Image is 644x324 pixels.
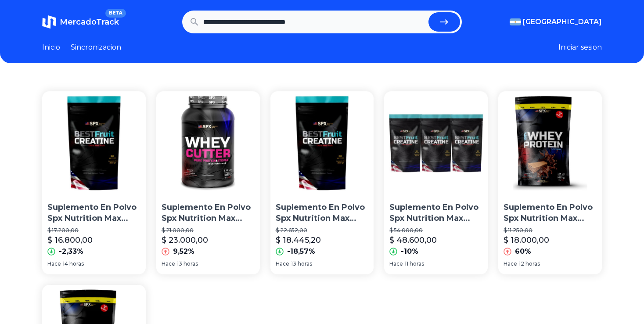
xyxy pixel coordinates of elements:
img: Argentina [510,18,521,25]
img: MercadoTrack [42,15,56,29]
p: -18,57% [287,246,315,257]
p: Suplemento En Polvo Spx Nutrition Max Whey Cutter Proteína Sabor Frutilla En Pote De 1.08kg [162,202,255,224]
p: $ 18.445,20 [276,234,321,246]
p: 60% [515,246,531,257]
a: Suplemento En Polvo Spx Nutrition Max Whey Cutter Proteína Sabor Frutilla En Pote De 1.08kgSuplem... [156,91,260,274]
a: Suplemento En Polvo Spx Nutrition Max 100% Proteína Sabor Imperial Chocolate Sachet 1080gSuplemen... [498,91,602,274]
p: $ 23.000,00 [162,234,208,246]
p: $ 11.250,00 [504,227,597,234]
p: Suplemento En Polvo Spx Nutrition Max 100% Proteína Sabor Imperial Chocolate Sachet 1080g [504,202,597,224]
p: $ 18.000,00 [504,234,549,246]
p: $ 17.200,00 [47,227,140,234]
p: $ 54.000,00 [389,227,482,234]
span: 11 horas [405,260,424,267]
span: 14 horas [63,260,84,267]
span: Hace [47,260,61,267]
span: MercadoTrack [60,17,119,27]
img: Suplemento En Polvo Spx Nutrition Max Whey Cutter Proteína Sabor Frutilla En Pote De 1.08kg [156,91,260,195]
p: Suplemento En Polvo Spx Nutrition Max Creatina Micronizada Sabor Citric Red Fruit En Pote De 300g [47,202,140,224]
span: Hace [162,260,175,267]
img: Suplemento En Polvo Spx Nutrition Max Creatina Micronizada Sabor Citric Red Fruit En Pote De 300g [270,91,374,195]
p: -2,33% [59,246,83,257]
p: -10% [401,246,418,257]
p: $ 22.652,00 [276,227,369,234]
button: Iniciar sesion [558,42,602,53]
a: Suplemento En Polvo Spx Nutrition Max Creatina Micronizada Sabor Citric Red Fruit En Pote De 300g... [42,91,146,274]
p: 9,52% [173,246,194,257]
img: Suplemento En Polvo Spx Nutrition Max 100% Proteína Sabor Imperial Chocolate Sachet 1080g [498,91,602,195]
a: Suplemento En Polvo Spx Nutrition Max Creatina Micronizada Sabor Citric Red Fruit En Pote De 300g... [270,91,374,274]
span: [GEOGRAPHIC_DATA] [523,17,602,27]
img: Suplemento En Polvo Spx Nutrition Max Creatina Micronizada Sabor Citric Red Fruit En Pote De 300g [42,91,146,195]
p: Suplemento En Polvo Spx Nutrition Max Creatina Micronizada Sabor Citric Red Fruit En Pote De 300g [276,202,369,224]
span: Hace [504,260,517,267]
span: 13 horas [177,260,198,267]
a: MercadoTrackBETA [42,15,119,29]
p: Suplemento En Polvo Spx Nutrition Max Creatina Micronizada Sabor Citric Red Fruit 300g Pack X3 [389,202,482,224]
p: $ 16.800,00 [47,234,93,246]
button: [GEOGRAPHIC_DATA] [510,17,602,27]
a: Sincronizacion [71,42,121,53]
span: Hace [389,260,403,267]
a: Suplemento En Polvo Spx Nutrition Max Creatina Micronizada Sabor Citric Red Fruit 300g Pack X3Sup... [384,91,488,274]
span: 12 horas [519,260,540,267]
a: Inicio [42,42,60,53]
img: Suplemento En Polvo Spx Nutrition Max Creatina Micronizada Sabor Citric Red Fruit 300g Pack X3 [384,91,488,195]
p: $ 48.600,00 [389,234,437,246]
p: $ 21.000,00 [162,227,255,234]
span: BETA [105,9,126,18]
span: Hace [276,260,289,267]
span: 13 horas [291,260,312,267]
